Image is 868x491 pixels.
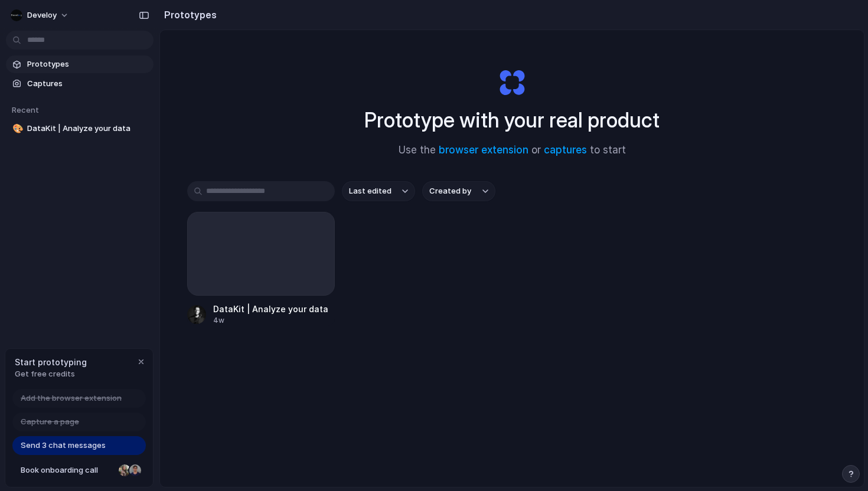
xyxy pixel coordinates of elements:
[15,356,87,368] span: Start prototyping
[6,120,154,138] a: 🎨DataKit | Analyze your data
[27,78,149,90] span: Captures
[12,122,21,136] div: 🎨
[128,463,142,477] div: Christian Iacullo
[21,416,79,428] span: Capture a page
[187,212,335,326] a: DataKit | Analyze your data4w
[6,75,154,93] a: Captures
[6,55,154,73] a: Prototypes
[159,8,217,22] h2: Prototypes
[27,58,149,70] span: Prototypes
[27,9,57,21] span: Develoy
[364,104,660,136] h1: Prototype with your real product
[12,461,146,480] a: Book onboarding call
[349,185,391,197] span: Last edited
[213,315,328,326] div: 4w
[422,181,495,201] button: Created by
[213,303,328,315] div: DataKit | Analyze your data
[15,368,87,380] span: Get free credits
[342,181,415,201] button: Last edited
[21,464,114,476] span: Book onboarding call
[439,144,528,156] a: browser extension
[6,6,75,25] button: Develoy
[21,392,122,404] span: Add the browser extension
[27,123,149,135] span: DataKit | Analyze your data
[118,463,132,477] div: Nicole Kubica
[399,143,626,158] span: Use the or to start
[12,105,39,114] span: Recent
[429,185,471,197] span: Created by
[21,440,106,451] span: Send 3 chat messages
[544,144,587,156] a: captures
[11,123,22,135] button: 🎨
